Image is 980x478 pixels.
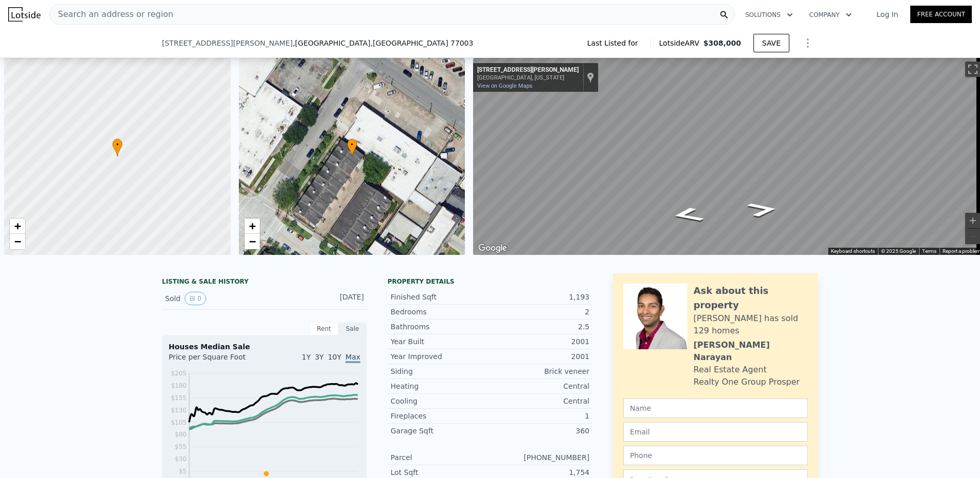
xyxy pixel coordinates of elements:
[693,376,800,388] div: Realty One Group Prosper
[693,364,767,376] div: Real Estate Agent
[391,426,490,436] div: Garage Sqft
[490,396,589,406] div: Central
[801,6,860,24] button: Company
[753,34,789,52] button: SAVE
[175,431,187,438] tspan: $80
[391,336,490,347] div: Year Built
[490,467,589,477] div: 1,754
[162,277,367,288] div: LISTING & SALE HISTORY
[587,38,642,48] span: Last Listed for
[302,353,311,361] span: 1Y
[171,419,187,426] tspan: $105
[490,411,589,421] div: 1
[391,452,490,463] div: Parcel
[623,422,808,442] input: Email
[490,307,589,317] div: 2
[179,468,187,475] tspan: $5
[162,38,293,48] span: [STREET_ADDRESS][PERSON_NAME]
[798,33,818,53] button: Show Options
[659,38,703,48] span: Lotside ARV
[623,446,808,465] input: Phone
[171,407,187,414] tspan: $130
[347,140,357,149] span: •
[14,220,21,232] span: +
[328,353,341,361] span: 10Y
[14,235,21,248] span: −
[623,399,808,418] input: Name
[490,426,589,436] div: 360
[249,220,255,232] span: +
[831,248,875,255] button: Keyboard shortcuts
[490,351,589,362] div: 2001
[165,292,256,305] div: Sold
[8,7,40,22] img: Lotside
[477,66,579,74] div: [STREET_ADDRESS][PERSON_NAME]
[490,322,589,332] div: 2.5
[490,452,589,463] div: [PHONE_NUMBER]
[391,366,490,376] div: Siding
[391,396,490,406] div: Cooling
[171,394,187,402] tspan: $155
[693,284,808,312] div: Ask about this property
[318,292,364,305] div: [DATE]
[185,292,206,305] button: View historical data
[391,381,490,391] div: Heating
[490,292,589,302] div: 1,193
[338,322,367,335] div: Sale
[50,8,173,21] span: Search an address or region
[310,322,338,335] div: Rent
[175,443,187,450] tspan: $55
[922,248,936,254] a: Terms (opens in new tab)
[658,204,718,226] path: Go Northeast, Jackson St
[171,382,187,389] tspan: $180
[175,455,187,463] tspan: $30
[391,351,490,362] div: Year Improved
[587,72,594,83] a: Show location on map
[10,218,25,234] a: Zoom in
[477,83,533,89] a: View on Google Maps
[345,353,360,363] span: Max
[171,370,187,377] tspan: $205
[476,242,509,255] img: Google
[881,248,916,254] span: © 2025 Google
[490,381,589,391] div: Central
[244,234,260,249] a: Zoom out
[391,467,490,477] div: Lot Sqft
[112,140,122,149] span: •
[249,235,255,248] span: −
[315,353,323,361] span: 3Y
[693,339,808,364] div: [PERSON_NAME] Narayan
[477,74,579,81] div: [GEOGRAPHIC_DATA], [US_STATE]
[693,312,808,337] div: [PERSON_NAME] has sold 129 homes
[169,352,264,368] div: Price per Square Foot
[371,39,474,47] span: , [GEOGRAPHIC_DATA] 77003
[293,38,473,48] span: , [GEOGRAPHIC_DATA]
[476,242,509,255] a: Open this area in Google Maps (opens a new window)
[910,6,972,23] a: Free Account
[391,411,490,421] div: Fireplaces
[391,292,490,302] div: Finished Sqft
[734,198,791,221] path: Go Southwest, Jackson St
[391,322,490,332] div: Bathrooms
[112,138,122,156] div: •
[169,342,360,352] div: Houses Median Sale
[347,138,357,156] div: •
[244,218,260,234] a: Zoom in
[737,6,801,24] button: Solutions
[490,336,589,347] div: 2001
[864,9,910,19] a: Log In
[391,307,490,317] div: Bedrooms
[703,39,741,47] span: $308,000
[10,234,25,249] a: Zoom out
[490,366,589,376] div: Brick veneer
[387,277,593,286] div: Property details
